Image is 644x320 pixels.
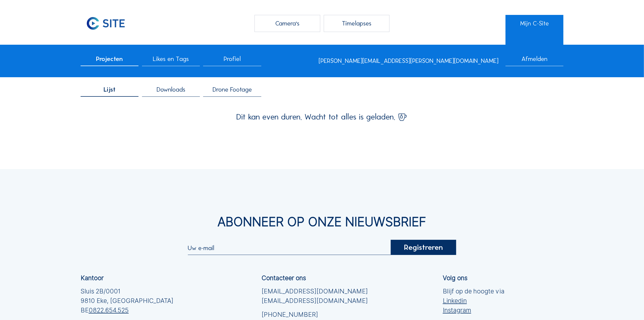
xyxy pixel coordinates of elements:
[81,15,131,32] img: C-SITE Logo
[506,56,563,66] div: Afmelden
[443,306,504,315] a: Instagram
[324,15,389,32] div: Timelapses
[391,240,456,255] div: Registreren
[224,56,241,62] span: Profiel
[262,310,368,319] a: [PHONE_NUMBER]
[255,15,320,32] div: Camera's
[443,296,504,306] a: Linkedin
[104,86,115,93] span: Lijst
[262,275,306,281] div: Contacteer ons
[236,113,395,121] span: Dit kan even duren. Wacht tot alles is geladen.
[443,275,467,281] div: Volg ons
[262,296,368,306] a: [EMAIL_ADDRESS][DOMAIN_NAME]
[81,216,564,228] div: Abonneer op onze nieuwsbrief
[443,287,504,315] div: Blijf op de hoogte via
[213,86,252,93] span: Drone Footage
[262,287,368,296] a: [EMAIL_ADDRESS][DOMAIN_NAME]
[506,15,563,32] a: Mijn C-Site
[96,56,123,62] span: Projecten
[81,275,104,281] div: Kantoor
[188,244,391,252] input: Uw e-mail
[153,56,189,62] span: Likes en Tags
[319,58,498,64] div: [PERSON_NAME][EMAIL_ADDRESS][PERSON_NAME][DOMAIN_NAME]
[89,306,129,314] tcxspan: Call 0822.654.525 via 3CX
[157,86,185,93] span: Downloads
[81,287,173,315] div: Sluis 2B/0001 9810 Eke, [GEOGRAPHIC_DATA] BE
[81,15,138,32] a: C-SITE Logo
